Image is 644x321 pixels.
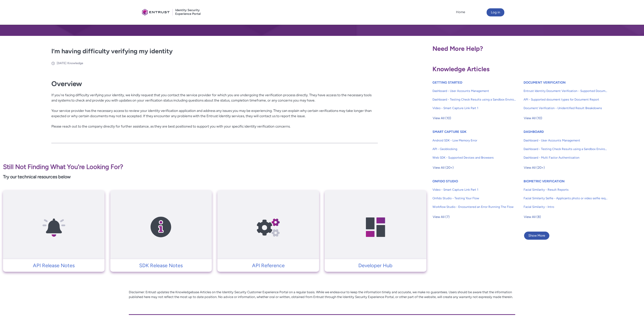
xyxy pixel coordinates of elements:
img: SDK Release Notes [137,200,185,254]
img: API Release Notes [30,200,78,254]
p: API Release Notes [6,262,102,269]
a: SDK Release Notes [110,262,212,269]
button: View All (20+) [524,164,545,172]
p: If you're facing difficulty verifying your identity, we kindly request that you contact the servi... [51,92,378,139]
p: Disclaimer: Entrust updates the Knowledgebase Articles on the Identity Security Customer Experien... [129,290,515,300]
a: Facial Similarity - Intro [524,203,608,211]
p: API Reference [220,262,316,269]
h1: Overview [51,80,378,88]
a: API Release Notes [3,262,105,269]
li: Knowledge [67,61,83,65]
span: Dashboard - User Accounts Management [524,138,608,143]
a: API - Geoblocking [432,145,516,153]
span: View All (20+) [524,164,545,171]
a: Video - Smart Capture Link Part 1 [432,104,516,112]
span: Video - Smart Capture Link Part 1 [432,106,516,110]
a: Onfido Studio - Testing Your Flow [432,194,516,203]
a: Dashboard - User Accounts Management [524,136,608,145]
a: Home [455,8,466,16]
span: Dashboard - Testing Check Results using a Sandbox Environment [524,147,608,151]
a: Android SDK - Low Memory Error [432,136,516,145]
a: Document Verification - Unidentified Result Breakdowns [524,104,608,112]
p: Try our technical resources below [3,174,426,180]
span: View All (10) [433,114,451,122]
a: Facial Similarity - Result Reports [524,185,608,194]
a: ONFIDO STUDIO [432,179,458,183]
a: Dashboard - Testing Check Results using a Sandbox Environment [432,95,516,104]
a: API - Supported document types for Document Report [524,95,608,104]
button: View All (8) [524,213,541,221]
span: Dashboard - User Accounts Management [432,89,516,93]
span: Knowledge Articles [432,65,490,73]
a: Dashboard - Multi Factor Authentication [524,153,608,162]
button: View All (10) [524,114,543,122]
button: View All (10) [432,114,451,122]
p: SDK Release Notes [113,262,209,269]
a: DASHBOARD [524,130,544,134]
span: View All (10) [524,114,542,122]
span: Android SDK - Low Memory Error [432,138,516,143]
span: Entrust Identity Document Verification - Supported Document type and size [524,89,608,93]
span: View All (8) [524,213,541,221]
button: View All (7) [432,213,450,221]
span: Facial Similarity - Result Reports [524,187,608,192]
a: Web SDK - Supported Devices and Browsers [432,153,516,162]
span: View All (7) [433,213,450,221]
span: [DATE] [57,61,66,65]
a: SMART CAPTURE SDK [432,130,467,134]
a: Dashboard - User Accounts Management [432,87,516,95]
h2: I’m having difficulty verifying my identity [51,46,378,56]
a: Dashboard - Testing Check Results using a Sandbox Environment [524,145,608,153]
span: View All (20+) [433,164,454,171]
a: BIOMETRIC VERIFICATION [524,179,565,183]
button: Log in [487,8,504,16]
a: DOCUMENT VERIFICATION [524,81,566,84]
a: Facial Similarity Selfie - Applicants photo or video selfie requirements [524,194,608,203]
span: Document Verification - Unidentified Result Breakdowns [524,106,608,110]
a: Entrust Identity Document Verification - Supported Document type and size [524,87,608,95]
span: Workflow Studio - Encountered an Error Running The Flow [432,205,516,209]
img: Developer Hub [351,200,400,254]
span: Dashboard - Multi Factor Authentication [524,155,608,160]
span: Need More Help? [432,45,483,52]
a: Video - Smart Capture Link Part 1 [432,185,516,194]
p: Still Not Finding What You're Looking For? [3,162,426,172]
a: API Reference [217,262,319,269]
span: Video - Smart Capture Link Part 1 [432,187,516,192]
button: Show More [524,232,549,240]
span: Onfido Studio - Testing Your Flow [432,196,516,201]
span: API - Supported document types for Document Report [524,97,608,102]
a: Workflow Studio - Encountered an Error Running The Flow [432,203,516,211]
span: Facial Similarity Selfie - Applicants photo or video selfie requirements [524,196,608,201]
span: Web SDK - Supported Devices and Browsers [432,155,516,160]
a: GETTING STARTED [432,81,462,84]
a: Developer Hub [325,262,426,269]
p: Developer Hub [327,262,424,269]
span: Facial Similarity - Intro [524,205,608,209]
span: API - Geoblocking [432,147,516,151]
img: API Reference [244,200,292,254]
span: Dashboard - Testing Check Results using a Sandbox Environment [432,97,516,102]
button: View All (20+) [432,164,454,172]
